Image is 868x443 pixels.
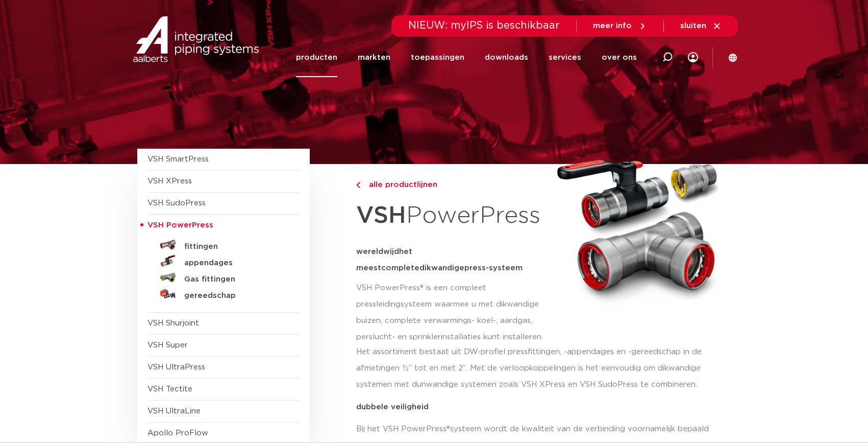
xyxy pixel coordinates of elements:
a: VSH UltraLine [147,407,201,415]
a: VSH Tectite [147,385,192,393]
nav: Menu [296,38,637,77]
span: alle productlijnen [363,181,437,189]
span: dikwandige [419,264,464,272]
p: dubbele veiligheid [356,403,725,411]
a: services [549,38,581,77]
h5: gereedschap [184,291,285,300]
span: wereldwijd [356,248,399,255]
a: markten [358,38,390,77]
a: VSH Shurjoint [147,319,199,327]
a: fittingen [147,237,300,253]
a: VSH Super [147,341,188,349]
a: Gas fittingen [147,269,300,286]
a: alle productlijnen [356,179,548,191]
h5: Gas fittingen [184,275,285,284]
a: VSH SmartPress [147,155,209,163]
span: Bij het VSH PowerPress [356,425,447,433]
strong: VSH [356,204,406,227]
a: downloads [485,38,528,77]
a: appendages [147,253,300,269]
a: VSH XPress [147,177,192,185]
span: het meest [356,248,412,272]
span: meer info [593,22,632,30]
a: meer info [593,21,647,31]
a: sluiten [680,21,722,31]
h1: PowerPress [356,196,548,236]
a: VSH SudoPress [147,199,206,207]
a: over ons [602,38,637,77]
a: toepassingen [411,38,464,77]
span: NIEUW: myIPS is beschikbaar [408,20,560,31]
span: sluiten [680,22,706,30]
h5: fittingen [184,242,285,251]
a: producten [296,38,337,77]
span: ® [447,425,450,433]
span: press-systeem [464,264,523,272]
p: VSH PowerPress® is een compleet pressleidingsysteem waarmee u met dikwandige buizen, complete ver... [356,280,548,345]
h5: appendages [184,259,285,268]
a: Apollo ProFlow [147,429,208,437]
span: complete [381,264,419,272]
span: VSH PowerPress [147,221,213,229]
img: chevron-right.svg [356,182,360,189]
p: Het assortiment bestaat uit DW-profiel pressfittingen, -appendages en -gereedschap in de afmeting... [356,344,725,393]
a: VSH UltraPress [147,363,205,371]
a: gereedschap [147,286,300,302]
